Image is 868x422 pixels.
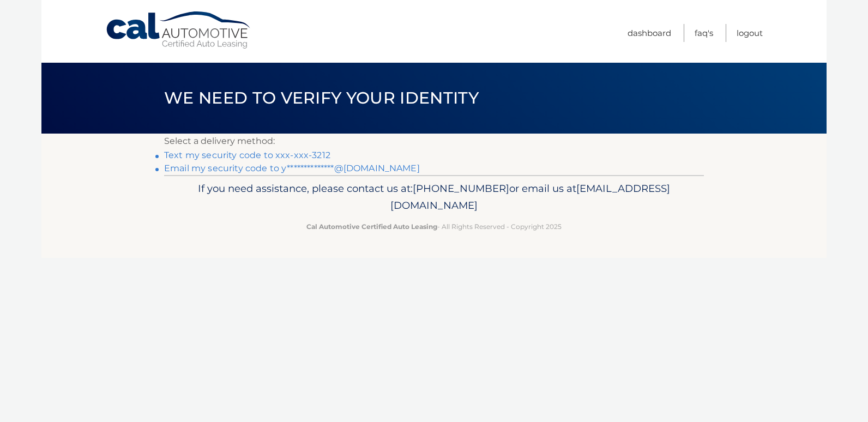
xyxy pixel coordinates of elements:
a: Logout [737,24,763,42]
strong: Cal Automotive Certified Auto Leasing [306,222,437,231]
a: FAQ's [695,24,713,42]
a: Cal Automotive [105,11,252,50]
span: We need to verify your identity [164,88,479,108]
p: - All Rights Reserved - Copyright 2025 [171,221,697,232]
a: Text my security code to xxx-xxx-3212 [164,150,330,160]
span: [PHONE_NUMBER] [413,182,509,195]
p: If you need assistance, please contact us at: or email us at [171,180,697,215]
p: Select a delivery method: [164,134,704,149]
a: Dashboard [628,24,671,42]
